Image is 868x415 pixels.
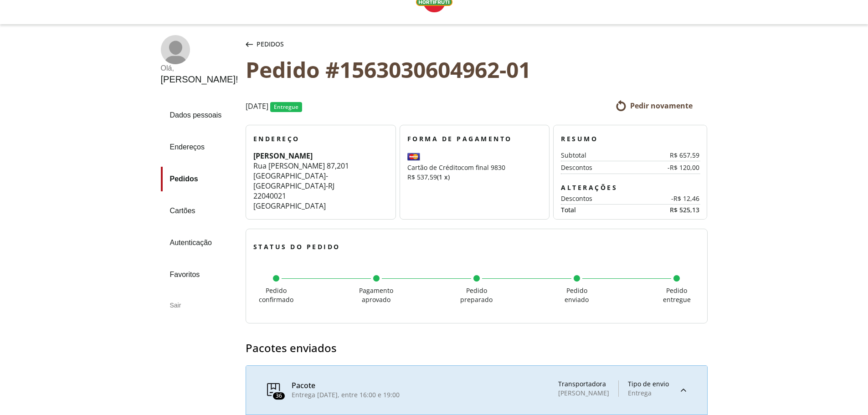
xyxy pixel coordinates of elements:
span: R$ 537,59 [407,173,437,181]
h3: Pacotes enviados [246,342,708,354]
h3: Forma de Pagamento [407,134,542,143]
span: [GEOGRAPHIC_DATA] [253,181,326,191]
span: RJ [328,181,334,191]
a: Favoritos [161,262,238,287]
a: Pedir novamente [616,100,693,111]
span: [GEOGRAPHIC_DATA] [253,171,326,181]
span: 201 [337,161,349,171]
strong: [PERSON_NAME] [253,151,313,161]
span: Pedido preparado [460,286,493,304]
div: Pedido #1563030604962-01 [246,57,708,82]
div: R$ 657,59 [644,152,700,159]
span: Pedidos [257,40,284,49]
span: Pagamento aprovado [359,286,393,304]
button: Pedidos [244,35,286,53]
div: Entrega [628,389,669,397]
span: com final 9830 [461,163,505,172]
div: R$ 525,13 [630,206,699,214]
div: [PERSON_NAME] [558,389,609,397]
span: Rua [PERSON_NAME] [253,161,325,171]
div: -R$ 120,00 [644,164,700,171]
span: (1 x) [437,173,450,181]
span: Pedir novamente [630,101,693,111]
span: Pedido entregue [663,286,691,304]
h3: Resumo [561,134,699,143]
div: Cartão de Crédito [407,163,542,182]
span: 36 [276,393,282,399]
a: Autenticação [161,231,238,255]
div: Descontos [561,195,644,202]
span: Pedido enviado [565,286,589,304]
a: Pedidos [161,167,238,191]
div: Olá , [161,64,238,72]
div: Sair [161,294,238,316]
span: 87 [327,161,335,171]
div: Pacote [292,381,400,389]
span: - [326,181,328,191]
a: Cartões [161,199,238,223]
div: Entrega [DATE], entre 16:00 e 19:00 [292,391,400,399]
a: Endereços [161,135,238,159]
div: [PERSON_NAME] ! [161,74,238,85]
span: [GEOGRAPHIC_DATA] [253,201,326,211]
span: , [335,161,337,171]
span: 22040021 [253,191,286,201]
div: -R$ 12,46 [644,195,700,202]
div: Total [561,206,630,214]
span: [DATE] [246,102,268,112]
h3: Endereço [253,134,388,143]
div: Tipo de envio [628,380,669,388]
span: Entregue [274,103,298,111]
summary: 36PacoteEntrega [DATE], entre 16:00 e 19:00Transportadora[PERSON_NAME]Tipo de envioEntrega [246,366,707,415]
div: Subtotal [561,152,644,159]
div: Transportadora [558,380,609,388]
div: Descontos [561,164,644,171]
span: Status do pedido [253,242,340,251]
span: Pedido confirmado [259,286,293,304]
a: Dados pessoais [161,103,238,128]
span: - [326,171,328,181]
h3: Alterações [561,183,699,192]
